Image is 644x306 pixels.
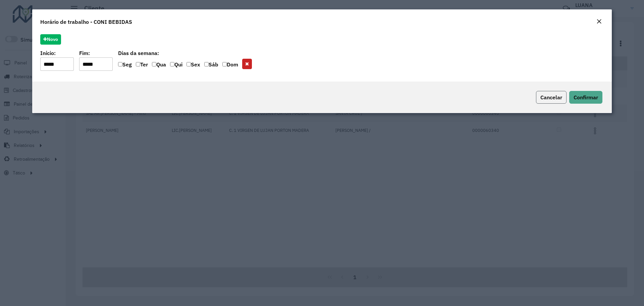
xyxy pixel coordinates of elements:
input: Qui [170,62,174,66]
h4: Horário de trabalho - CONI BEBIDAS [40,18,132,26]
label: Sáb [204,60,218,71]
input: Sex [186,62,191,66]
label: Dias da semana: [118,49,159,57]
label: Início: [40,49,56,57]
button: Cancelar [536,91,567,104]
button: Novo [40,34,61,45]
label: Qua [152,60,166,71]
label: Qui [170,60,182,71]
input: Sáb [204,62,209,66]
button: Confirmar [569,91,602,104]
label: Seg [118,60,132,71]
label: Dom [222,60,238,71]
label: Sex [186,60,200,71]
span: Cancelar [540,94,562,101]
input: Qua [152,62,156,66]
input: Ter [136,62,140,66]
span: Confirmar [574,94,598,101]
button: Close [594,17,604,26]
em: Fechar [596,19,602,24]
label: Ter [136,60,148,71]
label: Fim: [79,49,90,57]
input: Seg [118,62,122,66]
input: Dom [222,62,227,66]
